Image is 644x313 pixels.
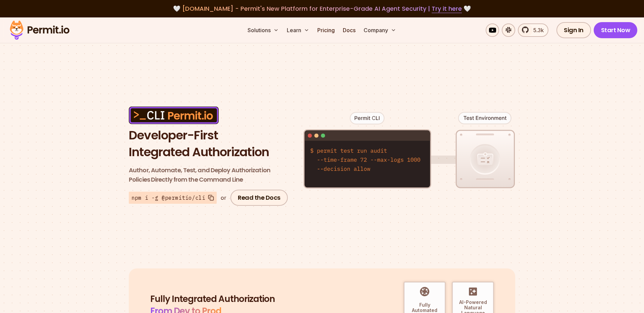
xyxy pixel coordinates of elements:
div: or [221,194,226,202]
a: Sign In [556,22,591,38]
a: Docs [340,23,358,37]
a: Start Now [594,22,638,38]
a: Try it here [432,4,462,13]
button: Company [361,23,399,37]
h1: Developer-First Integrated Authorization [129,127,290,160]
img: Permit logo [7,19,72,42]
a: Pricing [315,23,337,37]
span: [DOMAIN_NAME] - Permit's New Platform for Enterprise-Grade AI Agent Security | [182,4,462,13]
button: npm i -g @permitio/cli [129,192,217,204]
span: Author, Automate, Test, and Deploy Authorization [129,166,290,175]
div: 🤍 🤍 [16,4,628,13]
button: Solutions [245,23,281,37]
a: Read the Docs [230,190,288,206]
button: Learn [284,23,312,37]
span: 5.3k [529,26,544,34]
a: 5.3k [518,23,548,37]
span: npm i -g @permitio/cli [131,194,205,202]
p: Policies Directly from the Command Line [129,166,290,184]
